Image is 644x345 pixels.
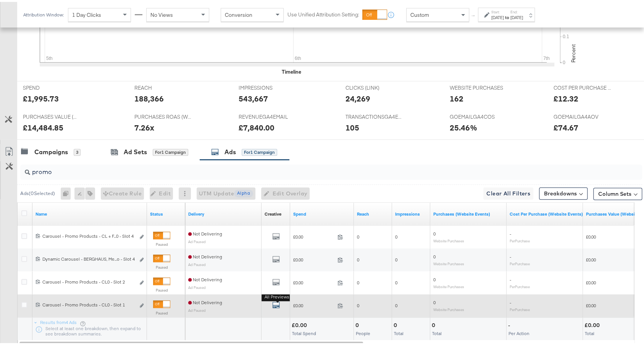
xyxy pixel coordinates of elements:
div: £0.00 [292,320,309,327]
input: Search Ad Name, ID or Objective [30,160,586,174]
a: Reflects the ability of your Ad to achieve delivery. [188,209,258,215]
sub: Website Purchases [433,305,464,310]
span: £0.00 [586,255,596,261]
div: £0.00 [584,320,602,327]
div: Attribution Window: [23,10,64,16]
span: Conversion [225,10,252,16]
span: CLICKS (LINK) [345,82,403,90]
span: GOEMAILGA4COS [449,111,507,119]
span: Not Delivering [188,298,222,303]
span: - [510,275,511,281]
span: 0 [395,232,397,238]
span: Total [432,329,442,334]
div: Timeline [282,66,301,74]
sub: Website Purchases [433,237,464,241]
span: WEBSITE PURCHASES [449,82,507,90]
span: SPEND [23,82,80,90]
span: PURCHASES ROAS (WEBSITE EVENTS) [134,111,192,119]
span: £0.00 [586,301,596,306]
button: Breakdowns [539,185,588,198]
span: £0.00 [293,301,334,306]
span: ↑ [470,13,477,16]
sub: Website Purchases [433,260,464,264]
span: 0 [395,255,397,261]
div: Ad Sets [124,146,147,155]
div: £12.32 [554,91,578,102]
span: Total [394,329,404,334]
div: 3 [74,147,81,154]
span: Not Delivering [188,275,222,281]
a: Shows the creative associated with your ad. [265,209,281,215]
div: 0 [61,185,74,198]
sub: Ad Paused [188,306,206,311]
div: 0 [432,320,437,327]
span: Per Action [508,329,529,334]
div: Carousel - Promo Products - CL + F...0 - Slot 4 [42,231,135,237]
span: - [510,229,511,235]
div: for 1 Campaign [242,147,277,154]
div: [DATE] [491,13,504,19]
span: 0 [357,232,359,238]
div: 7.26x [134,120,154,131]
a: The total amount spent to date. [293,209,351,215]
span: Total [585,329,594,334]
span: £0.00 [293,278,334,284]
span: REACH [134,82,192,90]
span: Not Delivering [188,229,222,235]
span: PURCHASES VALUE (WEBSITE EVENTS) [23,111,80,119]
div: 105 [345,120,359,131]
span: IMPRESSIONS [239,82,296,90]
div: 24,269 [345,91,370,102]
span: 0 [433,252,436,258]
a: The number of people your ad was served to. [357,209,389,215]
span: £0.00 [586,232,596,238]
label: Paused [153,309,170,314]
div: - [508,320,512,327]
span: No Views [150,10,173,16]
label: Paused [153,263,170,268]
div: Carousel - Promo Products - CL0 - Slot 2 [42,277,135,283]
span: 0 [357,301,359,306]
sub: Website Purchases [433,282,464,287]
sub: Per Purchase [510,237,530,241]
span: Not Delivering [188,252,222,258]
a: The number of times your ad was served. On mobile apps an ad is counted as served the first time ... [395,209,427,215]
div: 25.46% [449,120,477,131]
label: Paused [153,240,170,245]
div: Creative [265,209,281,215]
div: 0 [394,320,399,327]
sub: Per Purchase [510,305,530,310]
div: £7,840.00 [239,120,274,131]
span: - [510,298,511,303]
span: People [356,329,370,334]
div: £14,484.85 [23,120,63,131]
strong: to [504,13,510,18]
a: The average cost for each purchase tracked by your Custom Audience pixel on your website after pe... [510,209,583,215]
span: £0.00 [293,232,334,238]
span: £0.00 [586,278,596,284]
div: 162 [449,91,463,102]
button: Clear All Filters [483,185,533,198]
text: Percent [570,42,577,61]
span: 0 [395,278,397,284]
span: 0 [357,278,359,284]
span: 1 Day Clicks [72,10,101,16]
sub: Per Purchase [510,260,530,264]
div: Ads ( 0 Selected) [20,188,55,195]
span: Clear All Filters [486,187,530,197]
div: £74.67 [554,120,578,131]
span: COST PER PURCHASE (WEBSITE EVENTS) [554,82,611,90]
a: The number of times a purchase was made tracked by your Custom Audience pixel on your website aft... [433,209,504,215]
span: REVENUEGA4EMAIL [239,111,296,119]
label: Start: [491,8,504,13]
span: 0 [357,255,359,261]
span: 0 [395,301,397,306]
sub: Ad Paused [188,283,206,288]
div: 188,366 [134,91,164,102]
div: £1,995.73 [23,91,59,102]
sub: Ad Paused [188,260,206,265]
div: Campaigns [34,146,68,155]
sub: Per Purchase [510,282,530,287]
div: Dynamic Carousel - BERGHAUS, Me...o - Slot 4 [42,254,135,260]
div: 0 [355,320,361,327]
